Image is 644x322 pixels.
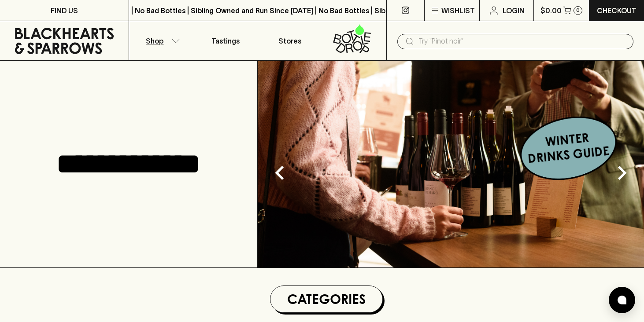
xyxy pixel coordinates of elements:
p: Stores [278,36,301,46]
p: Shop [146,36,163,46]
input: Try "Pinot noir" [418,34,626,48]
button: Previous [262,155,297,190]
img: optimise [258,61,644,267]
p: 0 [576,8,580,13]
p: Wishlist [441,5,475,16]
h1: Categories [274,289,379,309]
p: Tastings [211,36,240,46]
a: Stores [258,21,322,60]
p: FIND US [51,5,78,16]
p: Checkout [597,5,637,16]
button: Shop [129,21,193,60]
img: bubble-icon [618,296,626,304]
a: Tastings [193,21,258,60]
button: Next [604,155,640,190]
p: Login [503,5,525,16]
p: $0.00 [540,5,562,16]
